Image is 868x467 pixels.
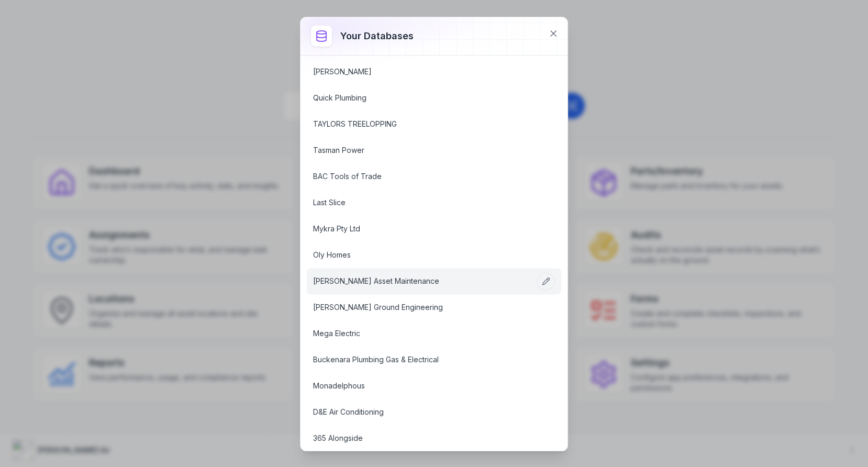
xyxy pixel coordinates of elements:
[313,302,530,313] a: [PERSON_NAME] Ground Engineering
[313,381,530,391] a: Monadelphous
[313,197,530,208] a: Last Slice
[340,29,414,43] h3: Your databases
[313,93,530,103] a: Quick Plumbing
[313,407,530,417] a: D&E Air Conditioning
[313,433,530,443] a: 365 Alongside
[313,224,530,234] a: Mykra Pty Ltd
[313,119,530,129] a: TAYLORS TREELOPPING
[313,354,530,365] a: Buckenara Plumbing Gas & Electrical
[313,250,530,260] a: Oly Homes
[313,66,530,77] a: [PERSON_NAME]
[313,276,530,286] a: [PERSON_NAME] Asset Maintenance
[313,171,530,182] a: BAC Tools of Trade
[313,328,530,339] a: Mega Electric
[313,145,530,155] a: Tasman Power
